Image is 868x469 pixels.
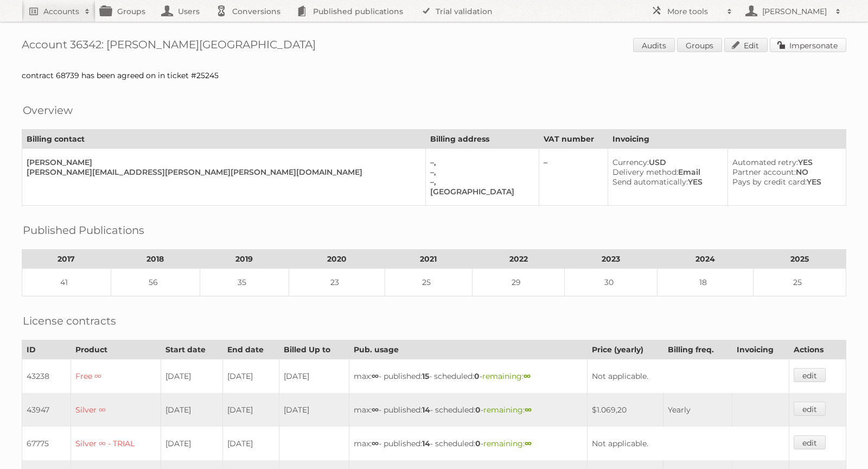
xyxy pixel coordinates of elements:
[372,405,379,415] strong: ∞
[372,371,379,381] strong: ∞
[22,427,71,460] td: 67775
[430,167,529,177] div: –,
[759,6,830,17] h2: [PERSON_NAME]
[200,250,289,269] th: 2019
[422,405,430,415] strong: 14
[279,393,349,427] td: [DATE]
[22,38,846,54] h1: Account 36342: [PERSON_NAME][GEOGRAPHIC_DATA]
[588,359,789,394] td: Not applicable.
[71,427,161,460] td: Silver ∞ - TRIAL
[794,402,826,416] a: edit
[22,250,111,269] th: 2017
[349,393,588,427] td: max: - published: - scheduled: -
[27,157,417,167] div: [PERSON_NAME]
[422,439,430,448] strong: 14
[472,269,565,296] td: 29
[385,269,473,296] td: 25
[612,167,719,177] div: Email
[22,393,71,427] td: 43947
[22,340,71,359] th: ID
[161,340,222,359] th: Start date
[732,167,796,177] span: Partner account:
[430,157,529,167] div: –,
[794,368,826,382] a: edit
[732,340,789,359] th: Invoicing
[657,250,753,269] th: 2024
[657,269,753,296] td: 18
[222,359,279,394] td: [DATE]
[663,340,732,359] th: Billing freq.
[111,269,200,296] td: 56
[23,102,73,118] h2: Overview
[539,130,608,149] th: VAT number
[279,359,349,394] td: [DATE]
[525,405,532,415] strong: ∞
[525,439,532,448] strong: ∞
[22,71,846,80] div: contract 68739 has been agreed on in ticket #25245
[349,340,588,359] th: Pub. usage
[732,177,807,187] span: Pays by credit card:
[222,393,279,427] td: [DATE]
[732,167,838,177] div: NO
[22,269,111,296] td: 41
[349,427,588,460] td: max: - published: - scheduled: -
[663,393,732,427] td: Yearly
[349,359,588,394] td: max: - published: - scheduled: -
[430,177,529,187] div: –,
[71,393,161,427] td: Silver ∞
[279,340,349,359] th: Billed Up to
[612,177,719,187] div: YES
[633,38,675,52] a: Audits
[27,167,417,177] div: [PERSON_NAME][EMAIL_ADDRESS][PERSON_NAME][PERSON_NAME][DOMAIN_NAME]
[161,393,222,427] td: [DATE]
[754,250,846,269] th: 2025
[422,371,429,381] strong: 15
[732,157,798,167] span: Automated retry:
[565,269,658,296] td: 30
[289,269,385,296] td: 23
[472,250,565,269] th: 2022
[372,439,379,448] strong: ∞
[612,177,688,187] span: Send automatically:
[22,359,71,394] td: 43238
[426,130,539,149] th: Billing address
[23,222,144,238] h2: Published Publications
[732,157,838,167] div: YES
[524,371,531,381] strong: ∞
[289,250,385,269] th: 2020
[483,439,532,448] span: remaining:
[588,393,663,427] td: $1.069,20
[789,340,846,359] th: Actions
[724,38,768,52] a: Edit
[385,250,473,269] th: 2021
[770,38,846,52] a: Impersonate
[483,405,532,415] span: remaining:
[71,340,161,359] th: Product
[23,313,116,329] h2: License contracts
[667,6,722,17] h2: More tools
[754,269,846,296] td: 25
[612,157,649,167] span: Currency:
[732,177,838,187] div: YES
[588,427,789,460] td: Not applicable.
[43,6,79,17] h2: Accounts
[677,38,722,52] a: Groups
[474,371,480,381] strong: 0
[475,439,481,448] strong: 0
[588,340,663,359] th: Price (yearly)
[161,359,222,394] td: [DATE]
[612,157,719,167] div: USD
[22,130,426,149] th: Billing contact
[565,250,658,269] th: 2023
[111,250,200,269] th: 2018
[475,405,481,415] strong: 0
[222,340,279,359] th: End date
[430,187,529,197] div: [GEOGRAPHIC_DATA]
[161,427,222,460] td: [DATE]
[539,149,608,206] td: –
[71,359,161,394] td: Free ∞
[608,130,846,149] th: Invoicing
[222,427,279,460] td: [DATE]
[200,269,289,296] td: 35
[482,371,531,381] span: remaining:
